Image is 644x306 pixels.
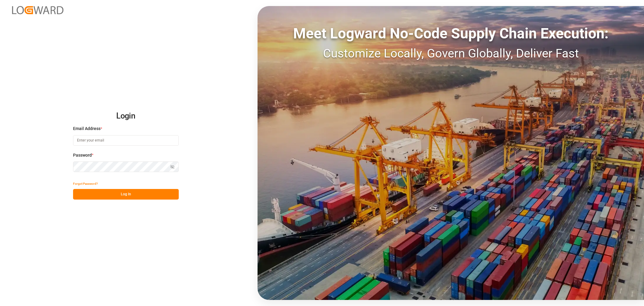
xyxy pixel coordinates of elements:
[73,106,179,126] h2: Login
[73,135,179,146] input: Enter your email
[258,44,644,63] div: Customize Locally, Govern Globally, Deliver Fast
[258,23,644,44] div: Meet Logward No-Code Supply Chain Execution:
[73,189,179,200] button: Log In
[12,6,63,14] img: Logward_new_orange.png
[73,152,92,158] span: Password
[73,125,101,132] span: Email Address
[73,178,98,189] button: Forgot Password?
